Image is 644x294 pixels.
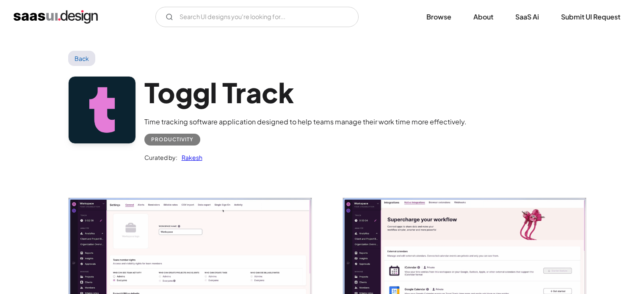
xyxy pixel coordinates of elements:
a: Back [68,51,96,66]
a: About [463,8,503,26]
div: Time tracking software application designed to help teams manage their work time more effectively. [144,117,467,127]
div: Curated by: [144,152,177,162]
a: SaaS Ai [505,8,549,26]
a: home [14,10,98,24]
input: Search UI designs you're looking for... [155,7,359,27]
a: Rakesh [177,152,202,162]
a: Browse [416,8,462,26]
form: Email Form [155,7,359,27]
div: Productivity [151,135,193,145]
h1: Toggl Track [144,76,467,109]
a: Submit UI Request [551,8,630,26]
